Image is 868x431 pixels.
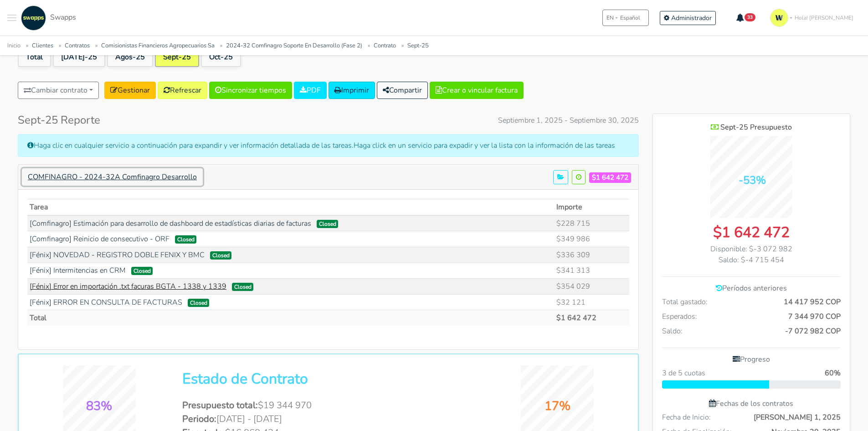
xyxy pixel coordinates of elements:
h6: Fechas de los contratos [662,400,841,408]
a: Hola! [PERSON_NAME] [766,5,861,31]
td: $228 715 [555,215,629,231]
span: Closed [188,299,210,307]
span: [PERSON_NAME] 1, 2025 [754,412,841,423]
span: Esperados: [662,311,697,322]
a: Total [18,47,51,67]
th: Importe [555,199,629,215]
span: Saldo: [662,326,683,337]
a: [Fénix] Intermitencias en CRM [30,265,126,275]
td: $349 986 [555,231,629,247]
a: [Fénix] NOVEDAD - REGISTRO DOBLE FENIX Y BMC [30,250,205,260]
button: 33 [730,10,762,26]
div: $1 642 472 [662,222,841,244]
span: Closed [175,235,197,244]
td: $1 642 472 [555,310,629,326]
span: Closed [210,251,232,260]
span: 60% [825,368,841,379]
a: Administrador [660,11,716,25]
span: 3 de 5 cuotas [662,368,705,379]
button: COMFINAGRO - 2024-32A Comfinagro Desarrollo [22,168,203,186]
th: Tarea [27,199,555,215]
span: Total gastado: [662,296,708,307]
a: Sincronizar tiempos [209,82,292,99]
span: $1 642 472 [589,172,631,183]
h6: Progreso [662,355,841,364]
a: Refrescar [158,82,207,99]
span: Septiembre 1, 2025 - Septiembre 30, 2025 [498,115,639,126]
span: Closed [232,283,254,291]
a: Comisionistas Financieros Agropecuarios Sa [101,42,215,50]
span: Sept-25 Presupuesto [720,122,792,132]
span: 14 417 952 COP [784,296,841,307]
span: Closed [131,267,153,275]
div: Haga clic en cualquier servicio a continuación para expandir y ver información detallada de las t... [18,134,639,157]
td: Total [27,310,555,326]
span: Closed [317,220,339,228]
span: Swapps [50,12,76,22]
a: Imprimir [329,82,375,99]
a: [Fénix] Error en importación .txt facuras BGTA - 1338 y 1339 [30,281,226,291]
a: [Fénix] ERROR EN CONSULTA DE FACTURAS [30,297,182,307]
button: Crear o vincular factura [430,82,524,99]
td: $341 313 [555,263,629,279]
button: Cambiar contrato [18,82,99,99]
a: PDF [294,82,327,99]
button: Toggle navigation menu [7,5,16,31]
span: 33 [745,13,755,21]
h2: Estado de Contrato [182,370,474,388]
td: $32 121 [555,294,629,310]
img: isotipo-3-3e143c57.png [770,9,788,27]
li: $19 344 970 [182,399,474,412]
a: Sept-25 [407,42,429,50]
a: [DATE]-25 [53,47,105,67]
a: Sept-25 [155,47,199,67]
span: -7 072 982 COP [785,326,841,337]
div: Disponible: $-3 072 982 [662,244,841,254]
a: Oct-25 [201,47,241,67]
img: swapps-linkedin-v2.jpg [21,5,46,31]
td: $336 309 [555,247,629,263]
div: Saldo: $-4 715 454 [662,254,841,265]
button: ENEspañol [602,10,649,26]
a: 2024-32 Comfinagro Soporte En Desarrollo (Fase 2) [226,42,362,50]
span: Presupuesto total: [182,399,258,411]
span: 7 344 970 COP [788,311,841,322]
button: Compartir [377,82,428,99]
span: Hola! [PERSON_NAME] [795,14,853,22]
td: $354 029 [555,279,629,295]
a: [Comfinagro] Estimación para desarrollo de dashboard de estadísticas diarias de facturas [30,218,311,228]
span: Periodo: [182,413,216,425]
a: [Comfinagro] Reinicio de consecutivo - ORF [30,234,169,244]
li: [DATE] - [DATE] [182,412,474,426]
a: Clientes [32,42,53,50]
span: Fecha de Inicio: [662,412,711,423]
a: Contrato [374,42,396,50]
span: Español [620,14,640,22]
span: Administrador [671,14,712,22]
a: Inicio [7,42,21,50]
h6: Períodos anteriores [662,284,841,293]
a: Agos-25 [107,47,153,67]
a: Contratos [65,42,90,50]
h4: Sept-25 Reporte [18,114,100,127]
a: Gestionar [104,82,156,99]
a: Swapps [19,5,76,31]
